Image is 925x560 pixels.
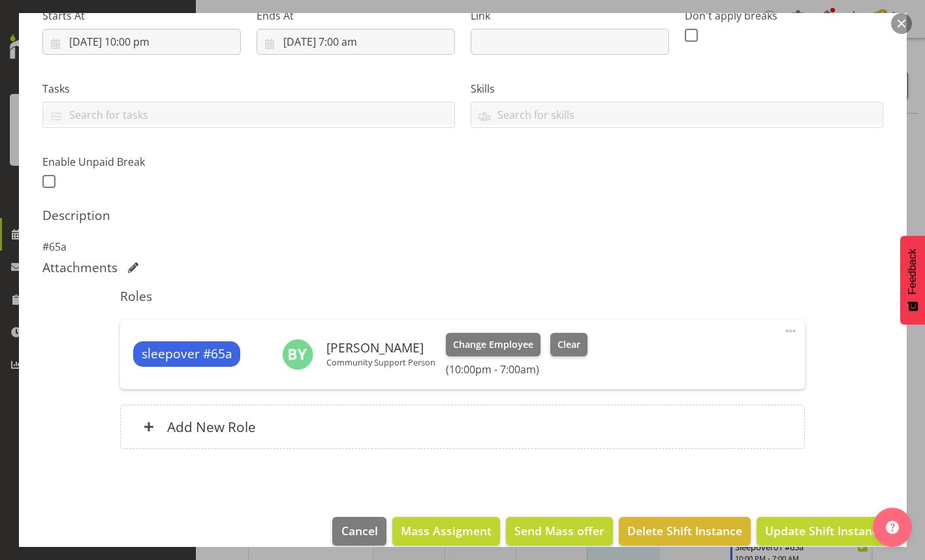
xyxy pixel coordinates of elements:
button: Feedback - Show survey [900,236,925,324]
button: Update Shift Instance [757,517,893,546]
input: Search for skills [471,104,883,125]
h6: [PERSON_NAME] [326,341,435,355]
span: Send Mass offer [514,522,604,539]
button: Delete Shift Instance [619,517,751,546]
button: Mass Assigment [392,517,500,546]
h5: Attachments [42,260,118,275]
label: Starts At [42,8,241,23]
h5: Description [42,208,883,223]
button: Clear [550,333,588,356]
h6: (10:00pm - 7:00am) [446,363,587,376]
p: #65a [42,239,883,255]
label: Ends At [257,8,455,23]
input: Click to select... [42,29,241,55]
input: Search for tasks [43,104,454,125]
label: Don't apply breaks [685,8,883,23]
label: Tasks [42,81,455,97]
button: Cancel [332,517,386,546]
span: Feedback [907,249,918,294]
span: Update Shift Instance [765,522,885,539]
span: Change Employee [453,337,533,352]
span: Mass Assigment [401,522,492,539]
h6: Add New Role [167,418,256,435]
span: sleepover #65a [142,345,232,364]
h5: Roles [120,288,805,304]
button: Change Employee [446,333,541,356]
img: bryan-yamson2040.jpg [282,339,313,370]
p: Community Support Person [326,357,435,367]
span: Delete Shift Instance [627,522,742,539]
label: Enable Unpaid Break [42,154,241,170]
button: Send Mass offer [506,517,613,546]
img: help-xxl-2.png [886,521,899,534]
label: Skills [471,81,883,97]
span: Clear [557,337,580,352]
input: Click to select... [257,29,455,55]
span: Cancel [341,522,378,539]
label: Link [471,8,669,23]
